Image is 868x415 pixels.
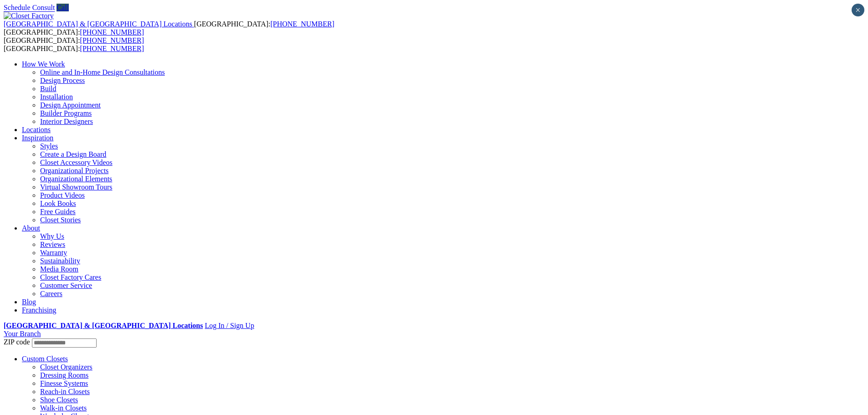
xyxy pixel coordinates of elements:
a: Blog [22,298,36,306]
a: [PHONE_NUMBER] [270,20,334,28]
a: Styles [40,142,58,150]
a: Locations [22,126,51,133]
a: Product Videos [40,191,85,199]
a: Custom Closets [22,355,68,363]
a: Reach-in Closets [40,388,90,395]
a: Closet Accessory Videos [40,159,113,166]
a: Organizational Elements [40,175,112,183]
input: Enter your Zip code [32,338,97,348]
a: Customer Service [40,282,92,289]
a: Call [56,4,69,11]
a: Sustainability [40,257,80,265]
a: Virtual Showroom Tours [40,183,113,191]
a: [PHONE_NUMBER] [80,28,144,36]
a: Interior Designers [40,118,93,125]
a: Inspiration [22,134,53,142]
a: Closet Organizers [40,363,92,371]
a: Log In / Sign Up [205,322,254,329]
a: [GEOGRAPHIC_DATA] & [GEOGRAPHIC_DATA] Locations [4,322,203,329]
a: Reviews [40,241,65,248]
a: Finesse Systems [40,379,88,387]
a: Franchising [22,306,56,314]
span: [GEOGRAPHIC_DATA]: [GEOGRAPHIC_DATA]: [4,20,334,36]
a: Design Process [40,77,85,84]
a: Shoe Closets [40,396,78,404]
span: [GEOGRAPHIC_DATA] & [GEOGRAPHIC_DATA] Locations [4,20,192,28]
a: Media Room [40,265,78,273]
a: Organizational Projects [40,167,108,174]
a: Walk-in Closets [40,404,87,412]
a: Builder Programs [40,109,92,117]
a: Build [40,85,56,92]
a: Your Branch [4,330,41,338]
a: Dressing Rooms [40,371,88,379]
a: Why Us [40,232,64,240]
img: Closet Factory [4,12,54,20]
a: Create a Design Board [40,150,106,158]
a: How We Work [22,60,65,68]
a: [GEOGRAPHIC_DATA] & [GEOGRAPHIC_DATA] Locations [4,20,194,28]
a: Warranty [40,249,67,256]
a: About [22,224,40,232]
a: Installation [40,93,73,101]
span: ZIP code [4,338,30,346]
a: Closet Stories [40,216,81,224]
span: [GEOGRAPHIC_DATA]: [GEOGRAPHIC_DATA]: [4,36,144,52]
a: Careers [40,290,62,297]
a: [PHONE_NUMBER] [80,45,144,52]
a: Design Appointment [40,101,101,109]
a: Closet Factory Cares [40,273,101,281]
a: Look Books [40,200,76,207]
button: Close [852,4,864,16]
a: [PHONE_NUMBER] [80,36,144,44]
a: Schedule Consult [4,4,55,11]
a: Online and In-Home Design Consultations [40,68,165,76]
a: Free Guides [40,208,76,215]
